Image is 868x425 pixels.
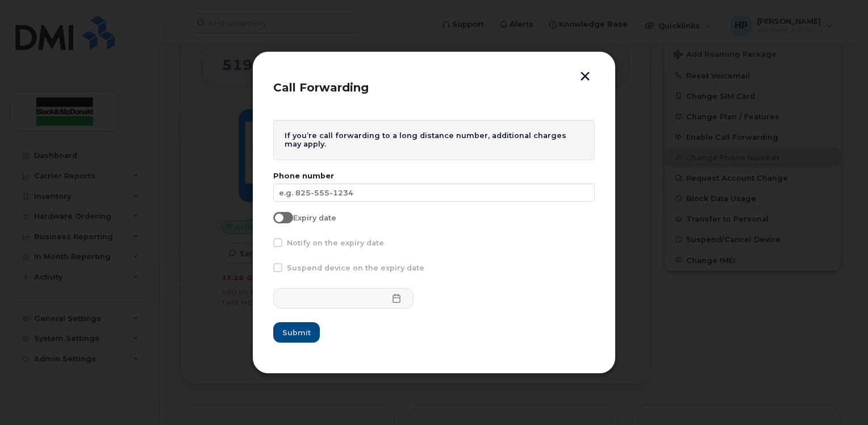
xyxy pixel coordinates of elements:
label: Phone number [273,172,595,180]
input: Expiry date [273,212,282,221]
span: Call Forwarding [273,81,369,94]
button: Submit [273,322,320,343]
div: If you’re call forwarding to a long distance number, additional charges may apply. [273,120,595,160]
span: Submit [282,327,311,338]
input: e.g. 825-555-1234 [273,184,595,202]
span: Expiry date [293,214,336,222]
